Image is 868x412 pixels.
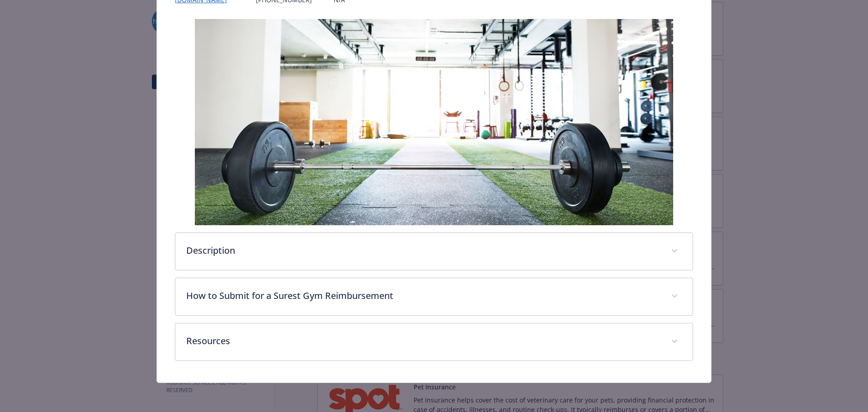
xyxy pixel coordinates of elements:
[186,334,660,348] p: Resources
[175,323,693,360] div: Resources
[186,289,660,303] p: How to Submit for a Surest Gym Reimbursement
[175,233,693,270] div: Description
[186,244,660,257] p: Description
[195,19,673,225] img: banner
[175,278,693,315] div: How to Submit for a Surest Gym Reimbursement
